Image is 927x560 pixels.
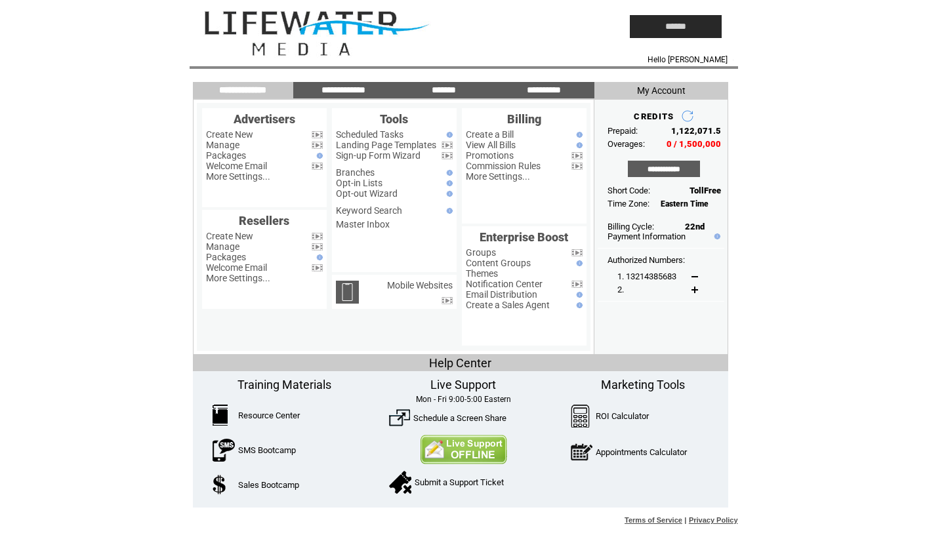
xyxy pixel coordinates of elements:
[206,241,239,252] a: Manage
[336,129,403,140] a: Scheduled Tasks
[336,178,382,188] a: Opt-in Lists
[206,140,239,150] a: Manage
[239,214,289,228] span: Resellers
[206,129,253,140] a: Create New
[234,112,295,126] span: Advertisers
[443,208,453,214] img: help.gif
[312,131,323,138] img: video.png
[415,477,504,487] a: Submit a Support Ticket
[387,280,453,290] a: Mobile Websites
[206,171,270,182] a: More Settings...
[466,140,516,150] a: View All Bills
[596,447,687,457] a: Appointments Calculator
[573,260,583,266] img: help.gif
[206,252,246,262] a: Packages
[690,186,721,195] span: TollFree
[573,302,583,308] img: help.gif
[571,163,583,170] img: video.png
[601,378,685,391] span: Marketing Tools
[625,516,682,524] a: Terms of Service
[571,249,583,256] img: video.png
[238,480,299,490] a: Sales Bootcamp
[466,289,537,300] a: Email Distribution
[237,378,331,391] span: Training Materials
[206,273,270,283] a: More Settings...
[314,254,323,260] img: help.gif
[206,161,267,171] a: Welcome Email
[213,475,228,494] img: SalesBootcamp.png
[648,55,728,64] span: Hello [PERSON_NAME]
[466,129,514,140] a: Create a Bill
[608,222,654,231] span: Billing Cycle:
[429,356,491,370] span: Help Center
[684,516,686,524] span: |
[571,405,590,428] img: Calculator.png
[466,300,550,310] a: Create a Sales Agent
[637,85,686,96] span: My Account
[443,132,453,138] img: help.gif
[312,233,323,240] img: video.png
[573,292,583,298] img: help.gif
[206,231,253,241] a: Create New
[689,516,738,524] a: Privacy Policy
[608,186,650,195] span: Short Code:
[206,262,267,273] a: Welcome Email
[573,142,583,148] img: help.gif
[617,285,624,294] span: 2.
[571,281,583,288] img: video.png
[430,378,496,391] span: Live Support
[661,199,709,209] span: Eastern Time
[238,445,296,455] a: SMS Bootcamp
[571,441,592,464] img: AppointmentCalc.png
[336,188,398,199] a: Opt-out Wizard
[596,411,649,421] a: ROI Calculator
[480,230,568,244] span: Enterprise Boost
[336,150,421,161] a: Sign-up Form Wizard
[685,222,705,231] span: 22nd
[336,281,359,304] img: mobile-websites.png
[420,435,507,464] img: Contact Us
[442,297,453,304] img: video.png
[413,413,506,423] a: Schedule a Screen Share
[671,126,721,136] span: 1,122,071.5
[312,163,323,170] img: video.png
[312,243,323,250] img: video.png
[466,268,498,279] a: Themes
[312,142,323,149] img: video.png
[507,112,541,126] span: Billing
[312,264,323,271] img: video.png
[667,139,721,149] span: 0 / 1,500,000
[617,271,676,281] span: 1. 13214385683
[442,152,453,159] img: video.png
[336,219,390,230] a: Master Inbox
[389,471,411,494] img: SupportTicket.png
[314,153,323,159] img: help.gif
[608,126,638,136] span: Prepaid:
[336,167,375,178] a: Branches
[442,142,453,149] img: video.png
[466,247,496,258] a: Groups
[206,150,246,161] a: Packages
[608,255,685,265] span: Authorized Numbers:
[466,258,531,268] a: Content Groups
[466,171,530,182] a: More Settings...
[466,161,541,171] a: Commission Rules
[573,132,583,138] img: help.gif
[213,439,235,462] img: SMSBootcamp.png
[443,191,453,197] img: help.gif
[416,395,511,404] span: Mon - Fri 9:00-5:00 Eastern
[443,180,453,186] img: help.gif
[466,150,514,161] a: Promotions
[336,140,436,150] a: Landing Page Templates
[336,205,402,216] a: Keyword Search
[608,139,645,149] span: Overages:
[443,170,453,176] img: help.gif
[634,111,674,121] span: CREDITS
[380,112,408,126] span: Tools
[238,410,300,420] a: Resource Center
[571,152,583,159] img: video.png
[608,231,686,241] a: Payment Information
[466,279,543,289] a: Notification Center
[608,199,649,209] span: Time Zone:
[213,405,228,426] img: ResourceCenter.png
